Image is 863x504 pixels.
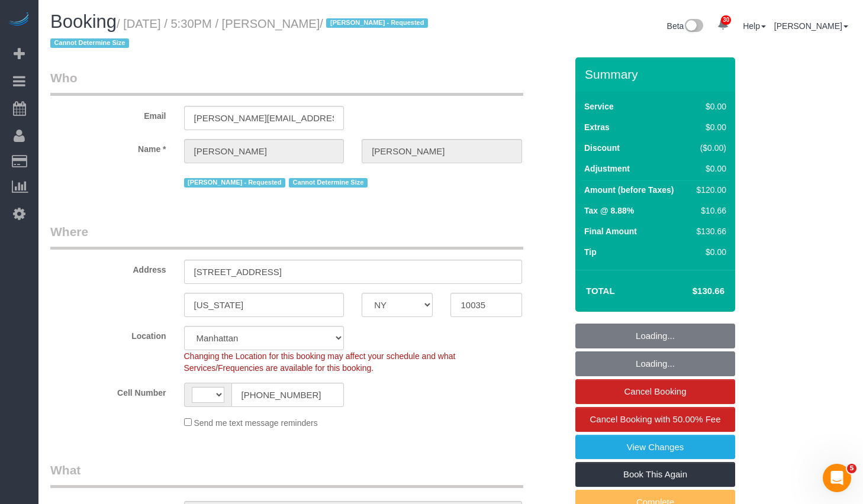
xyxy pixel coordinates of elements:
[184,293,344,317] input: City
[50,38,129,48] span: Cannot Determine Size
[326,18,427,28] span: [PERSON_NAME] - Requested
[584,225,637,237] label: Final Amount
[692,163,726,175] div: $0.00
[575,379,735,404] a: Cancel Booking
[657,286,724,296] h4: $130.66
[41,260,175,276] label: Address
[50,461,523,488] legend: What
[667,21,704,31] a: Beta
[584,184,674,196] label: Amount (before Taxes)
[184,106,344,130] input: Email
[692,142,726,154] div: ($0.00)
[362,139,522,163] input: Last Name
[41,139,175,155] label: Name *
[584,205,634,217] label: Tax @ 8.88%
[586,286,615,296] strong: Total
[575,462,735,487] a: Book This Again
[584,246,597,258] label: Tip
[743,21,766,31] a: Help
[584,121,610,133] label: Extras
[684,19,703,34] img: New interface
[41,383,175,399] label: Cell Number
[289,178,368,188] span: Cannot Determine Size
[590,414,721,424] span: Cancel Booking with 50.00% Fee
[847,464,856,473] span: 5
[774,21,848,31] a: [PERSON_NAME]
[50,17,431,50] small: / [DATE] / 5:30PM / [PERSON_NAME]
[711,12,735,38] a: 30
[50,69,523,96] legend: Who
[231,383,344,407] input: Cell Number
[41,106,175,122] label: Email
[50,223,523,250] legend: Where
[584,142,620,154] label: Discount
[692,184,726,196] div: $120.00
[721,15,731,25] span: 30
[194,418,317,428] span: Send me text message reminders
[575,435,735,460] a: View Changes
[585,67,729,81] h3: Summary
[575,407,735,432] a: Cancel Booking with 50.00% Fee
[41,326,175,342] label: Location
[692,225,726,237] div: $130.66
[184,351,456,373] span: Changing the Location for this booking may affect your schedule and what Services/Frequencies are...
[584,163,630,175] label: Adjustment
[450,293,521,317] input: Zip Code
[823,464,851,492] iframe: Intercom live chat
[692,205,726,217] div: $10.66
[184,178,285,188] span: [PERSON_NAME] - Requested
[584,101,614,112] label: Service
[692,121,726,133] div: $0.00
[692,246,726,258] div: $0.00
[692,101,726,112] div: $0.00
[50,11,117,32] span: Booking
[7,12,31,28] img: Automaid Logo
[184,139,344,163] input: First Name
